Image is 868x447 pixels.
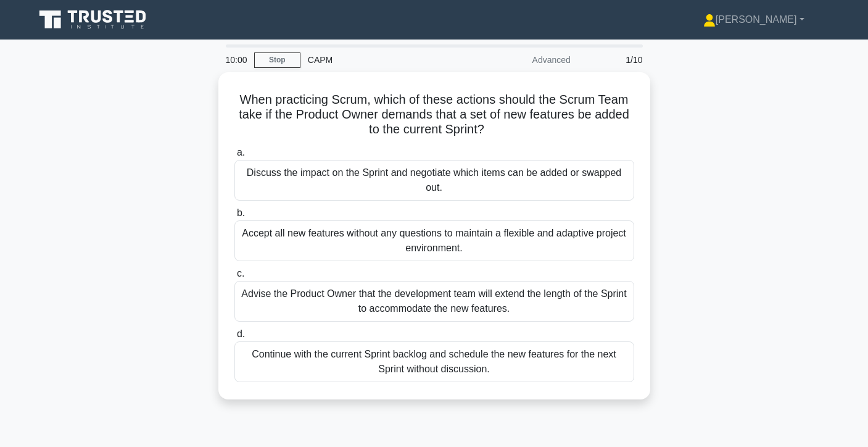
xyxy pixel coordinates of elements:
div: Accept all new features without any questions to maintain a flexible and adaptive project environ... [234,220,634,261]
div: 10:00 [218,48,254,72]
a: [PERSON_NAME] [674,7,834,32]
div: CAPM [300,48,470,72]
span: d. [237,328,245,339]
span: b. [237,207,245,218]
div: Advanced [470,48,578,72]
h5: When practicing Scrum, which of these actions should the Scrum Team take if the Product Owner dem... [233,92,635,138]
div: Discuss the impact on the Sprint and negotiate which items can be added or swapped out. [234,160,634,201]
div: 1/10 [578,48,650,72]
span: c. [237,268,244,278]
div: Advise the Product Owner that the development team will extend the length of the Sprint to accomm... [234,281,634,322]
div: Continue with the current Sprint backlog and schedule the new features for the next Sprint withou... [234,341,634,382]
a: Stop [254,52,300,68]
span: a. [237,147,245,157]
